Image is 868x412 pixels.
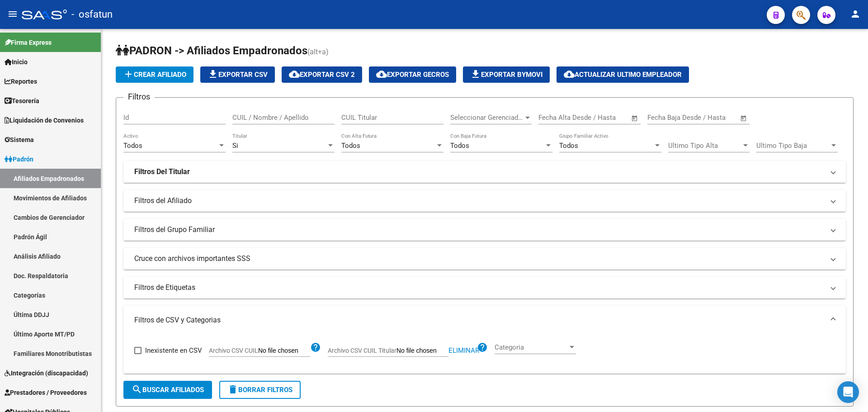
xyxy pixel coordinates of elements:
[289,69,300,80] mat-icon: cloud_download
[123,381,212,399] button: Buscar Afiliados
[450,142,469,150] span: Todos
[123,69,134,80] mat-icon: add
[463,66,550,83] button: Exportar Bymovi
[448,348,479,354] button: Eliminar
[200,66,275,83] button: Exportar CSV
[123,306,846,335] mat-expansion-panel-header: Filtros de CSV y Categorias
[289,71,355,79] span: Exportar CSV 2
[227,386,292,394] span: Borrar Filtros
[132,386,204,394] span: Buscar Afiliados
[5,96,39,106] span: Tesorería
[328,347,396,354] span: Archivo CSV CUIL Titular
[123,248,846,270] mat-expansion-panel-header: Cruce con archivos importantes SSS
[5,154,33,164] span: Padrón
[668,142,741,150] span: Ultimo Tipo Alta
[71,5,113,24] span: - osfatun
[495,343,568,351] span: Categoria
[145,345,202,356] span: Inexistente en CSV
[837,381,859,403] div: Open Intercom Messenger
[116,44,307,57] span: PADRON -> Afiliados Empadronados
[564,71,682,79] span: Actualizar ultimo Empleador
[5,38,52,47] span: Firma Express
[134,283,824,293] mat-panel-title: Filtros de Etiquetas
[134,254,824,264] mat-panel-title: Cruce con archivos importantes SSS
[450,114,524,122] span: Seleccionar Gerenciador
[630,113,640,123] button: Open calendar
[134,225,824,235] mat-panel-title: Filtros del Grupo Familiar
[477,342,488,353] mat-icon: help
[341,142,360,150] span: Todos
[219,381,301,399] button: Borrar Filtros
[448,346,479,355] span: Eliminar
[557,66,689,83] button: Actualizar ultimo Empleador
[310,342,321,353] mat-icon: help
[123,335,846,374] div: Filtros de CSV y Categorias
[227,384,238,395] mat-icon: delete
[209,347,258,354] span: Archivo CSV CUIL
[7,9,18,19] mat-icon: menu
[123,71,186,79] span: Crear Afiliado
[5,135,34,145] span: Sistema
[134,196,824,206] mat-panel-title: Filtros del Afiliado
[132,384,142,395] mat-icon: search
[739,113,749,123] button: Open calendar
[258,347,310,355] input: Archivo CSV CUIL
[850,9,861,19] mat-icon: person
[208,71,268,79] span: Exportar CSV
[369,66,456,83] button: Exportar GECROS
[5,368,88,378] span: Integración (discapacidad)
[123,219,846,241] mat-expansion-panel-header: Filtros del Grupo Familiar
[376,69,387,80] mat-icon: cloud_download
[134,315,824,325] mat-panel-title: Filtros de CSV y Categorias
[282,66,362,83] button: Exportar CSV 2
[583,114,627,122] input: Fecha fin
[5,388,87,398] span: Prestadores / Proveedores
[307,47,329,56] span: (alt+a)
[5,76,37,86] span: Reportes
[538,114,575,122] input: Fecha inicio
[116,66,193,83] button: Crear Afiliado
[5,115,84,125] span: Liquidación de Convenios
[396,347,448,355] input: Archivo CSV CUIL Titular
[647,114,684,122] input: Fecha inicio
[470,71,542,79] span: Exportar Bymovi
[123,90,155,103] h3: Filtros
[756,142,830,150] span: Ultimo Tipo Baja
[123,142,142,150] span: Todos
[208,69,218,80] mat-icon: file_download
[123,161,846,183] mat-expansion-panel-header: Filtros Del Titular
[5,57,28,67] span: Inicio
[564,69,575,80] mat-icon: cloud_download
[123,190,846,212] mat-expansion-panel-header: Filtros del Afiliado
[232,142,238,150] span: Si
[692,114,736,122] input: Fecha fin
[559,142,578,150] span: Todos
[134,167,190,177] strong: Filtros Del Titular
[123,277,846,298] mat-expansion-panel-header: Filtros de Etiquetas
[376,71,449,79] span: Exportar GECROS
[470,69,481,80] mat-icon: file_download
